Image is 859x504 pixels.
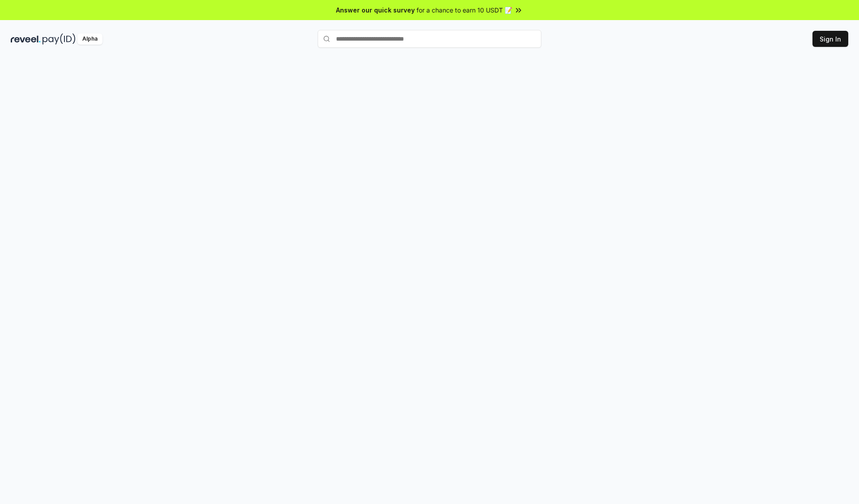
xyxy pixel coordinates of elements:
img: pay_id [43,33,76,45]
button: Sign In [812,31,848,47]
img: reveel_dark [11,33,41,45]
span: Answer our quick survey [336,5,415,15]
div: Alpha [77,33,102,45]
span: for a chance to earn 10 USDT 📝 [417,5,512,15]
